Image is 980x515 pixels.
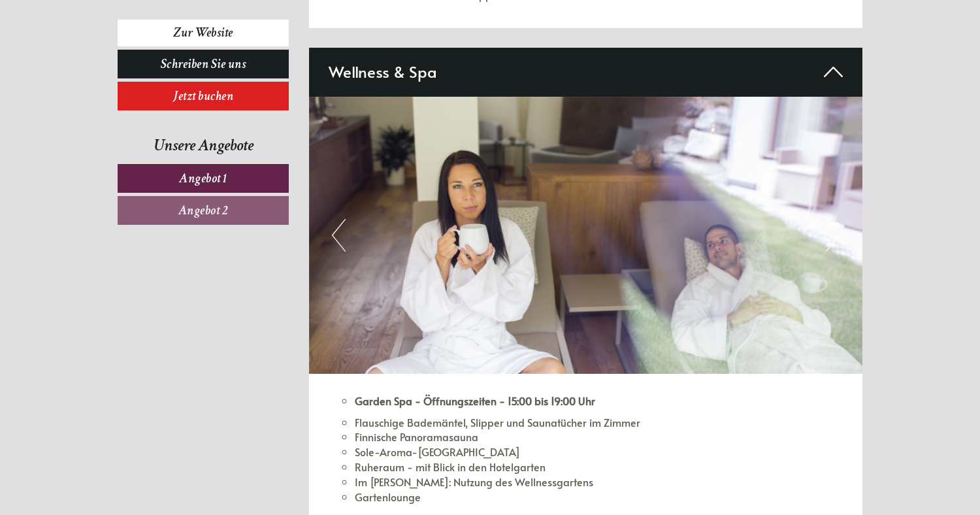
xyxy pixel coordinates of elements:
span: Angebot 2 [178,202,229,219]
li: Flauschige Bademäntel, Slipper und Saunatücher im Zimmer [355,415,843,430]
a: Jetzt buchen [118,82,289,110]
a: Schreiben Sie uns [118,50,289,78]
a: Zur Website [118,20,289,46]
li: Gartenlounge [355,490,843,505]
div: Wellness & Spa [309,48,863,96]
div: Unsere Angebote [118,133,289,158]
button: Next [826,219,840,252]
li: Im [PERSON_NAME]: Nutzung des Wellnessgartens [355,474,843,490]
li: Ruheraum - mit Blick in den Hotelgarten [355,459,843,474]
li: Finnische Panoramasauna [355,429,843,444]
button: Previous [332,219,346,252]
li: Sole-Aroma-[GEOGRAPHIC_DATA] [355,444,843,459]
strong: Garden Spa - Öffnungszeiten - 15:00 bis 19:00 Uhr [355,393,595,408]
span: Angebot 1 [179,170,227,187]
